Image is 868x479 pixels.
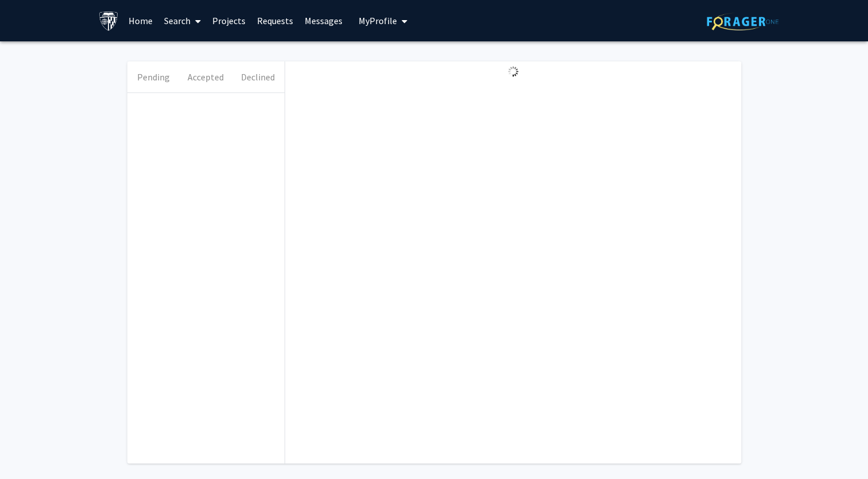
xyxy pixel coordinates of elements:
button: Accepted [180,61,232,92]
a: Projects [207,1,251,41]
img: Johns Hopkins University Logo [99,11,119,31]
img: ForagerOne Logo [707,13,779,30]
a: Home [123,1,158,41]
a: Messages [299,1,348,41]
a: Search [158,1,207,41]
button: Declined [232,61,284,92]
button: Pending [127,61,180,92]
img: Loading [503,61,523,82]
a: Requests [251,1,299,41]
span: My Profile [359,15,397,26]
